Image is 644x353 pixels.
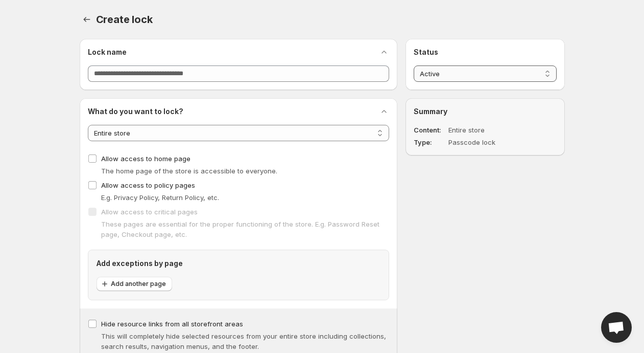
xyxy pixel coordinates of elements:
span: These pages are essential for the proper functioning of the store. E.g. Password Reset page, Chec... [101,220,379,238]
h2: Add exceptions by page [97,258,381,269]
span: Allow access to critical pages [101,208,198,216]
span: The home page of the store is accessible to everyone. [101,167,277,175]
h2: Status [414,47,556,57]
span: Create lock [96,13,153,26]
dd: Entire store [448,125,527,135]
span: E.g. Privacy Policy, Return Policy, etc. [101,193,219,202]
span: Allow access to policy pages [101,181,195,189]
dd: Passcode lock [448,137,527,147]
div: Open chat [601,312,632,343]
span: Add another page [111,280,166,288]
span: Allow access to home page [101,155,190,163]
dt: Content : [414,125,446,135]
button: Add another page [97,277,172,291]
dt: Type : [414,137,446,147]
span: Hide resource links from all storefront areas [101,320,243,328]
h2: What do you want to lock? [88,106,183,117]
h2: Lock name [88,47,127,57]
h2: Summary [414,106,556,117]
span: This will completely hide selected resources from your entire store including collections, search... [101,332,386,350]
